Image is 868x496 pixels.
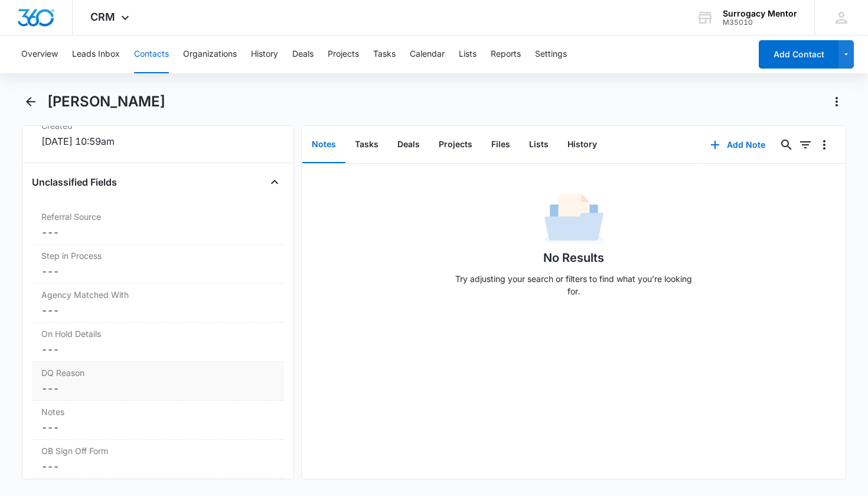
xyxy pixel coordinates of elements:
button: Notes [302,127,345,163]
label: Notes [41,406,275,418]
dd: --- [41,381,275,395]
button: History [558,127,606,163]
dd: --- [41,342,275,356]
label: OB Sign Off Form [41,445,275,457]
button: Add Note [699,131,777,159]
button: Deals [292,35,314,73]
span: CRM [90,11,115,23]
button: Leads Inbox [72,35,120,73]
button: Back [22,92,40,111]
label: Referral Source [41,210,275,223]
dd: --- [41,459,275,474]
label: On Hold Details [41,328,275,340]
button: Reports [491,35,521,73]
button: Projects [328,35,359,73]
div: DQ Reason--- [32,362,285,401]
dd: [DATE] 10:59am [41,134,275,148]
dt: Created [41,119,275,132]
dd: --- [41,225,275,239]
button: Search... [777,135,796,154]
dd: --- [41,264,275,278]
button: Add Contact [759,40,838,69]
div: account name [723,9,797,18]
label: DQ Reason [41,367,275,379]
button: Deals [388,127,429,163]
h4: Unclassified Fields [32,175,117,189]
dd: --- [41,420,275,435]
h1: [PERSON_NAME] [47,93,165,111]
h1: No Results [543,249,604,267]
button: Tasks [373,35,396,73]
button: Projects [429,127,482,163]
button: Filters [796,135,815,154]
div: Referral Source--- [32,206,285,245]
button: Lists [520,127,558,163]
label: Agency Matched With [41,288,275,301]
button: Overflow Menu [815,135,834,154]
p: Try adjusting your search or filters to find what you’re looking for. [450,273,698,297]
div: Created[DATE] 10:59am [32,115,285,153]
button: Overview [21,35,58,73]
button: Calendar [410,35,445,73]
div: OB Sign Off Form--- [32,440,285,479]
button: Settings [535,35,567,73]
button: History [251,35,278,73]
button: Contacts [134,35,169,73]
div: Step in Process--- [32,245,285,284]
button: Tasks [345,127,388,163]
button: Files [482,127,520,163]
button: Actions [827,92,846,111]
button: Lists [459,35,477,73]
div: Notes--- [32,401,285,440]
dd: --- [41,303,275,317]
label: Step in Process [41,249,275,262]
img: No Data [544,190,603,249]
div: account id [723,18,797,27]
div: On Hold Details--- [32,323,285,362]
button: Organizations [183,35,237,73]
button: Close [265,173,284,192]
div: Agency Matched With--- [32,284,285,323]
